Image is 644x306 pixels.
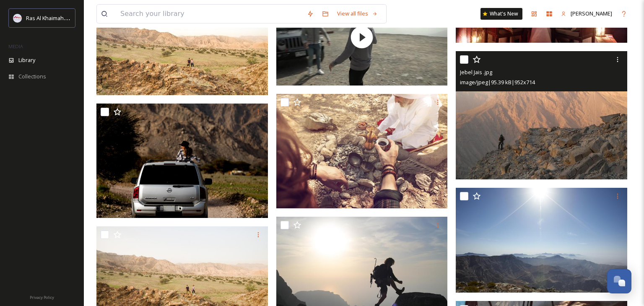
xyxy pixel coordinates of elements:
span: Library [18,56,35,64]
a: Privacy Policy [30,292,54,302]
a: What's New [480,8,522,20]
img: Torro Verde longest zip-line in the world .jpg [456,188,627,292]
span: image/jpeg | 95.39 kB | 952 x 714 [460,78,535,86]
span: MEDIA [8,43,23,49]
span: [PERSON_NAME] [571,10,612,17]
img: Jebel Jais .jpg [456,51,627,180]
img: day trip at the wadi .jpg [96,104,268,218]
a: [PERSON_NAME] [557,5,616,22]
span: Collections [18,73,46,80]
button: Open Chat [607,269,631,293]
span: Ras Al Khaimah Tourism Development Authority [26,14,145,22]
a: View all files [333,5,382,22]
span: Jebel Jais .jpg [460,68,492,76]
img: IFoundRAK campaign .jpg [276,94,448,208]
input: Search your library [116,5,303,23]
span: Privacy Policy [30,295,54,300]
img: Logo_RAKTDA_RGB-01.png [13,14,22,22]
